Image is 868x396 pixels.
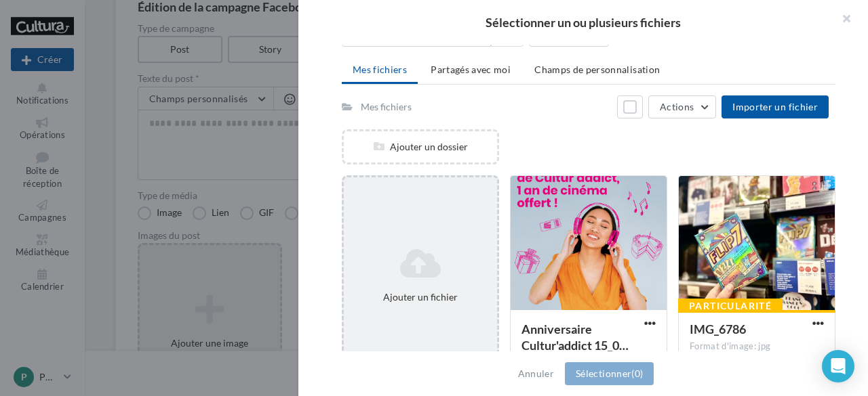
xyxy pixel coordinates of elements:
div: Ajouter un dossier [344,140,497,154]
span: Partagés avec moi [431,64,511,75]
span: Mes fichiers [353,64,407,75]
span: (0) [631,368,643,379]
span: Champs de personnalisation [534,64,660,75]
div: Particularité [678,299,783,313]
span: Anniversaire Cultur'addict 15_09 au 28_09 [521,322,629,353]
span: Actions [660,101,694,112]
h2: Sélectionner un ou plusieurs fichiers [320,16,846,28]
div: Ajouter un fichier [349,290,492,304]
button: Importer un fichier [722,95,829,118]
button: Actions [648,95,716,118]
button: Annuler [513,366,559,382]
div: Mes fichiers [361,100,412,114]
span: IMG_6786 [690,322,746,336]
button: Sélectionner(0) [565,362,654,385]
div: Open Intercom Messenger [822,350,854,382]
span: Importer un fichier [732,101,818,112]
div: Format d'image: jpg [690,340,824,353]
